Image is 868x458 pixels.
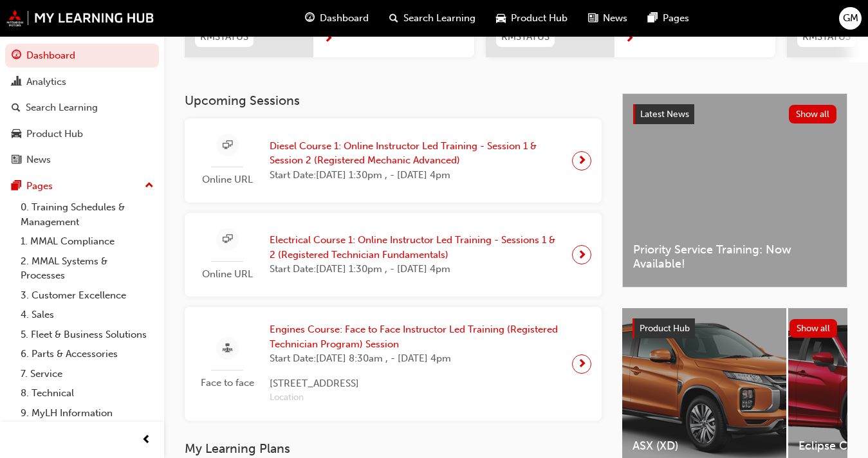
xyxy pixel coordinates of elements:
[486,5,578,32] a: car-iconProduct Hub
[12,129,21,140] span: car-icon
[15,286,159,306] a: 3. Customer Excellence
[185,93,602,108] h3: Upcoming Sessions
[324,33,333,45] span: next-icon
[839,7,862,30] button: GM
[511,11,568,26] span: Product Hub
[26,75,66,89] div: Analytics
[5,96,159,120] a: Search Learning
[12,77,21,88] span: chart-icon
[496,10,506,26] span: car-icon
[633,439,776,453] span: ASX (XD)
[195,267,259,282] span: Online URL
[663,11,689,26] span: Pages
[295,5,379,32] a: guage-iconDashboard
[270,322,562,351] span: Engines Course: Face to Face Instructor Led Training (Registered Technician Program) Session
[15,197,159,232] a: 0. Training Schedules & Management
[578,5,638,32] a: news-iconNews
[195,317,591,410] a: Face to faceEngines Course: Face to Face Instructor Led Training (Registered Technician Program) ...
[223,138,232,154] span: sessionType_ONLINE_URL-icon
[15,232,159,252] a: 1. MMAL Compliance
[588,10,598,26] span: news-icon
[622,93,847,288] a: Latest NewsShow allPriority Service Training: Now Available!
[223,341,232,357] span: sessionType_FACE_TO_FACE-icon
[640,109,689,120] span: Latest News
[12,102,21,114] span: search-icon
[12,181,21,192] span: pages-icon
[501,30,549,44] span: RMSTATUS
[5,174,159,198] button: Pages
[15,252,159,286] a: 2. MMAL Systems & Processes
[15,344,159,364] a: 6. Parts & Accessories
[142,432,151,448] span: prev-icon
[223,232,232,248] span: sessionType_ONLINE_URL-icon
[638,5,699,32] a: pages-iconPages
[5,70,159,94] a: Analytics
[195,376,259,390] span: Face to face
[320,11,369,26] span: Dashboard
[270,168,562,183] span: Start Date: [DATE] 1:30pm , - [DATE] 4pm
[633,104,836,125] a: Latest NewsShow all
[843,11,858,26] span: GM
[577,246,587,264] span: next-icon
[15,305,159,325] a: 4. Sales
[195,129,591,192] a: Online URLDiesel Course 1: Online Instructor Led Training - Session 1 & Session 2 (Registered Mec...
[633,318,837,339] a: Product HubShow all
[15,403,159,423] a: 9. MyLH Information
[270,233,562,262] span: Electrical Course 1: Online Instructor Led Training - Sessions 1 & 2 (Registered Technician Funda...
[26,179,53,194] div: Pages
[270,376,562,391] span: [STREET_ADDRESS]
[270,390,562,405] span: Location
[26,127,83,142] div: Product Hub
[195,172,259,187] span: Online URL
[389,10,398,26] span: search-icon
[802,30,851,44] span: RMSTATUS
[577,355,587,373] span: next-icon
[195,223,591,287] a: Online URLElectrical Course 1: Online Instructor Led Training - Sessions 1 & 2 (Registered Techni...
[789,105,837,124] button: Show all
[603,11,627,26] span: News
[185,441,602,456] h3: My Learning Plans
[270,139,562,168] span: Diesel Course 1: Online Instructor Led Training - Session 1 & Session 2 (Registered Mechanic Adva...
[26,152,51,167] div: News
[5,44,159,68] a: Dashboard
[145,178,154,194] span: up-icon
[26,100,98,115] div: Search Learning
[648,10,658,26] span: pages-icon
[12,154,21,166] span: news-icon
[5,41,159,174] button: DashboardAnalyticsSearch LearningProduct HubNews
[403,11,476,26] span: Search Learning
[625,33,634,45] span: next-icon
[305,10,315,26] span: guage-icon
[5,148,159,172] a: News
[270,262,562,277] span: Start Date: [DATE] 1:30pm , - [DATE] 4pm
[5,122,159,146] a: Product Hub
[790,319,838,338] button: Show all
[6,10,154,26] img: mmal
[15,364,159,384] a: 7. Service
[270,351,562,366] span: Start Date: [DATE] 8:30am , - [DATE] 4pm
[640,323,690,334] span: Product Hub
[15,383,159,403] a: 8. Technical
[633,243,836,271] span: Priority Service Training: Now Available!
[379,5,486,32] a: search-iconSearch Learning
[577,152,587,170] span: next-icon
[15,325,159,345] a: 5. Fleet & Business Solutions
[200,30,248,44] span: RMSTATUS
[12,50,21,62] span: guage-icon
